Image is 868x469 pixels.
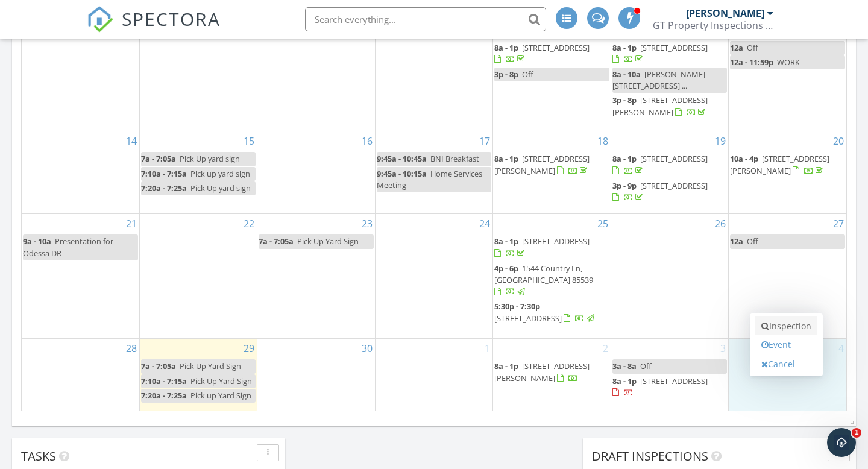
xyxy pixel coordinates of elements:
[259,236,294,247] span: 7a - 7:05a
[494,236,518,247] span: 8a - 1p
[375,214,492,339] td: Go to September 24, 2025
[611,214,728,339] td: Go to September 26, 2025
[852,428,861,438] span: 1
[305,7,546,31] input: Search everything...
[375,339,492,411] td: Go to October 1, 2025
[141,183,187,194] span: 7:20a - 7:25a
[611,20,728,131] td: Go to September 12, 2025
[612,42,637,53] span: 8a - 1p
[729,214,846,339] td: Go to September 27, 2025
[595,131,611,151] a: Go to September 18, 2025
[612,41,727,67] a: 8a - 1p [STREET_ADDRESS]
[493,20,611,131] td: Go to September 11, 2025
[139,339,257,411] td: Go to September 29, 2025
[755,335,817,354] a: Event
[190,168,250,179] span: Pick up yard sign
[595,214,611,233] a: Go to September 25, 2025
[612,153,708,175] a: 8a - 1p [STREET_ADDRESS]
[124,214,139,233] a: Go to September 21, 2025
[494,360,590,383] a: 8a - 1p [STREET_ADDRESS][PERSON_NAME]
[430,153,479,164] span: BNI Breakfast
[600,339,611,358] a: Go to October 2, 2025
[730,153,829,175] a: 10a - 4p [STREET_ADDRESS][PERSON_NAME]
[494,263,593,297] a: 4p - 6p 1544 Country Ln, [GEOGRAPHIC_DATA] 85539
[494,313,562,324] span: [STREET_ADDRESS]
[190,183,251,194] span: Pick Up yard sign
[612,69,708,91] span: [PERSON_NAME]- [STREET_ADDRESS] ...
[494,69,518,80] span: 3p - 8p
[612,376,637,386] span: 8a - 1p
[522,42,590,53] span: [STREET_ADDRESS]
[777,57,800,68] span: WORK
[640,376,708,386] span: [STREET_ADDRESS]
[730,153,758,164] span: 10a - 4p
[612,153,637,164] span: 8a - 1p
[180,360,241,371] span: Pick Up Yard Sign
[493,131,611,214] td: Go to September 18, 2025
[494,234,609,260] a: 8a - 1p [STREET_ADDRESS]
[494,153,518,164] span: 8a - 1p
[730,152,845,178] a: 10a - 4p [STREET_ADDRESS][PERSON_NAME]
[23,236,51,247] span: 9a - 10a
[494,42,518,53] span: 8a - 1p
[612,95,637,105] span: 3p - 8p
[653,19,773,31] div: GT Property Inspections L.L.C.
[494,300,609,326] a: 5:30p - 7:30p [STREET_ADDRESS]
[87,16,221,42] a: SPECTORA
[477,131,492,151] a: Go to September 17, 2025
[22,131,139,214] td: Go to September 14, 2025
[640,360,652,371] span: Off
[359,339,375,358] a: Go to September 30, 2025
[23,236,113,258] span: Presentation for Odessa DR
[257,214,375,339] td: Go to September 23, 2025
[730,236,743,247] span: 12a
[612,69,641,80] span: 8a - 10a
[359,131,375,151] a: Go to September 16, 2025
[494,153,590,175] span: [STREET_ADDRESS][PERSON_NAME]
[494,301,540,312] span: 5:30p - 7:30p
[686,7,764,19] div: [PERSON_NAME]
[640,42,708,53] span: [STREET_ADDRESS]
[612,93,727,119] a: 3p - 8p [STREET_ADDRESS][PERSON_NAME]
[640,153,708,164] span: [STREET_ADDRESS]
[494,152,609,178] a: 8a - 1p [STREET_ADDRESS][PERSON_NAME]
[747,42,758,53] span: Off
[612,180,708,203] a: 3p - 9p [STREET_ADDRESS]
[257,20,375,131] td: Go to September 9, 2025
[747,236,758,247] span: Off
[190,390,251,401] span: Pick up Yard Sign
[730,153,829,175] span: [STREET_ADDRESS][PERSON_NAME]
[493,214,611,339] td: Go to September 25, 2025
[241,339,257,358] a: Go to September 29, 2025
[712,214,728,233] a: Go to September 26, 2025
[141,376,187,386] span: 7:10a - 7:15a
[718,339,728,358] a: Go to October 3, 2025
[359,214,375,233] a: Go to September 23, 2025
[494,41,609,67] a: 8a - 1p [STREET_ADDRESS]
[477,214,492,233] a: Go to September 24, 2025
[241,214,257,233] a: Go to September 22, 2025
[494,263,518,274] span: 4p - 6p
[611,131,728,214] td: Go to September 19, 2025
[87,6,113,33] img: The Best Home Inspection Software - Spectora
[827,428,856,457] iframe: Intercom live chat
[375,131,492,214] td: Go to September 17, 2025
[190,376,252,386] span: Pick Up Yard Sign
[494,42,590,65] a: 8a - 1p [STREET_ADDRESS]
[377,168,427,179] span: 9:45a - 10:15a
[482,339,492,358] a: Go to October 1, 2025
[522,69,533,80] span: Off
[729,20,846,131] td: Go to September 13, 2025
[139,131,257,214] td: Go to September 15, 2025
[493,339,611,411] td: Go to October 2, 2025
[612,179,727,205] a: 3p - 9p [STREET_ADDRESS]
[755,316,817,336] a: Inspection
[612,95,708,117] a: 3p - 8p [STREET_ADDRESS][PERSON_NAME]
[831,131,846,151] a: Go to September 20, 2025
[122,6,221,31] span: SPECTORA
[730,42,743,53] span: 12a
[180,153,240,164] span: Pick Up yard sign
[611,339,728,411] td: Go to October 3, 2025
[755,354,817,374] a: Cancel
[640,180,708,191] span: [STREET_ADDRESS]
